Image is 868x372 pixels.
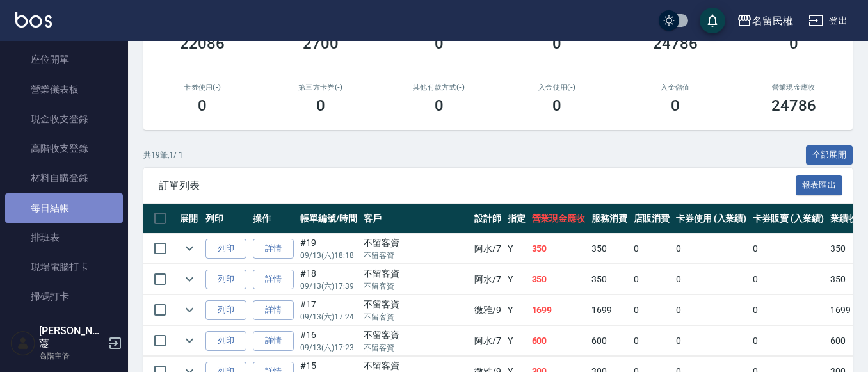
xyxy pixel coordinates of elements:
a: 材料自購登錄 [5,163,123,193]
td: 0 [673,295,750,325]
button: 列印 [205,270,246,289]
h5: [PERSON_NAME]蓤 [39,325,104,350]
button: expand row [180,270,199,289]
h2: 入金儲值 [632,83,719,92]
a: 詳情 [253,239,294,259]
button: 登出 [803,9,853,33]
p: 不留客資 [364,342,468,353]
td: 0 [750,295,827,325]
h3: 24786 [771,97,816,115]
th: 卡券使用 (入業績) [673,204,750,234]
td: 0 [750,326,827,356]
td: #19 [297,234,360,264]
p: 不留客資 [364,311,468,323]
a: 每日結帳 [5,193,123,223]
button: expand row [180,300,199,319]
h2: 入金使用(-) [513,83,601,92]
th: 店販消費 [631,204,673,234]
td: 350 [529,234,589,264]
td: 阿水 /7 [471,234,504,264]
p: 不留客資 [364,250,468,261]
button: 列印 [205,239,246,259]
h3: 0 [435,97,444,115]
td: #18 [297,264,360,295]
td: 0 [631,264,673,295]
button: 列印 [205,300,246,320]
h3: 2700 [303,35,339,53]
button: 報表匯出 [796,175,843,195]
p: 09/13 (六) 17:39 [300,280,357,292]
th: 服務消費 [588,204,631,234]
td: 微雅 /9 [471,295,504,325]
th: 指定 [504,204,529,234]
h3: 0 [316,97,325,115]
td: 0 [750,264,827,295]
td: 350 [588,264,631,295]
td: 0 [631,326,673,356]
td: 600 [529,326,589,356]
a: 詳情 [253,331,294,351]
td: #17 [297,295,360,325]
button: expand row [180,239,199,258]
img: Person [10,330,36,356]
h3: 0 [198,97,207,115]
td: 0 [631,295,673,325]
h3: 0 [435,35,444,53]
a: 座位開單 [5,45,123,74]
th: 列印 [202,204,250,234]
p: 09/13 (六) 17:24 [300,311,357,323]
div: 不留客資 [364,236,468,250]
td: 0 [673,264,750,295]
td: 600 [588,326,631,356]
td: 0 [673,326,750,356]
td: Y [504,295,529,325]
td: 350 [529,264,589,295]
h3: 0 [552,35,561,53]
td: 1699 [529,295,589,325]
img: Logo [15,12,52,28]
h2: 第三方卡券(-) [277,83,365,92]
button: 列印 [205,331,246,351]
h3: 0 [552,97,561,115]
h2: 營業現金應收 [750,83,837,92]
a: 報表匯出 [796,179,843,191]
td: 1699 [588,295,631,325]
th: 展開 [177,204,202,234]
span: 訂單列表 [159,179,796,192]
div: 不留客資 [364,267,468,280]
h3: 0 [671,97,680,115]
th: 帳單編號/時間 [297,204,360,234]
th: 營業現金應收 [529,204,589,234]
button: expand row [180,331,199,350]
h2: 卡券使用(-) [159,83,246,92]
a: 高階收支登錄 [5,134,123,163]
button: 名留民權 [732,8,798,34]
th: 卡券販賣 (入業績) [750,204,827,234]
td: #16 [297,326,360,356]
button: 全部展開 [806,145,853,165]
button: save [700,8,725,33]
td: 0 [673,234,750,264]
p: 09/13 (六) 18:18 [300,250,357,261]
th: 操作 [250,204,297,234]
div: 不留客資 [364,298,468,311]
td: Y [504,234,529,264]
td: 0 [631,234,673,264]
a: 詳情 [253,300,294,320]
a: 現場電腦打卡 [5,252,123,282]
td: 阿水 /7 [471,264,504,295]
td: Y [504,326,529,356]
h3: 22086 [180,35,225,53]
td: Y [504,264,529,295]
p: 共 19 筆, 1 / 1 [143,149,183,161]
a: 詳情 [253,270,294,289]
h2: 其他付款方式(-) [395,83,483,92]
a: 掃碼打卡 [5,282,123,311]
th: 設計師 [471,204,504,234]
td: 0 [750,234,827,264]
h3: 0 [789,35,798,53]
p: 不留客資 [364,280,468,292]
p: 09/13 (六) 17:23 [300,342,357,353]
h3: 24786 [653,35,698,53]
div: 不留客資 [364,328,468,342]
